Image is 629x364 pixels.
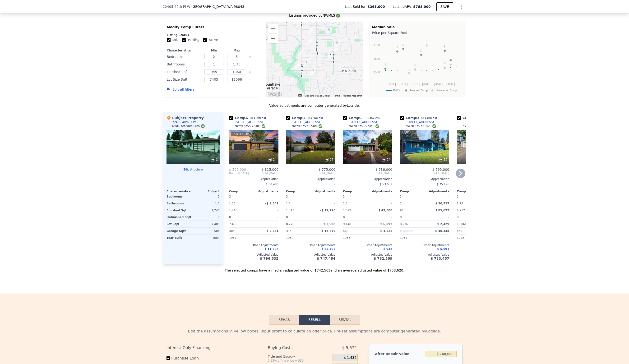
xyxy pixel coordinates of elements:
div: 1 [210,157,218,162]
div: After Repair Value [375,350,423,358]
button: Clear [249,79,251,81]
img: NWMLS Logo [262,124,265,128]
div: - [369,200,392,207]
div: Lot Sqft [166,221,192,227]
a: Terms [333,94,340,97]
div: - [425,214,449,221]
span: 3 [286,195,288,198]
img: NWMLS Logo [201,124,205,128]
span: $ 53,632 [380,183,392,186]
span: -$ 5,691 [436,247,449,251]
div: - [255,193,278,200]
div: The selected comps have a median adjusted value of $742,563 and an average adjusted value of $753... [163,264,466,273]
div: Appreciation [229,177,278,181]
div: Comp C [343,115,382,120]
div: 4607 227th St SW [304,60,309,68]
span: 1,246 [229,209,237,212]
div: Garage Sqft [166,228,192,234]
span: 0 [400,216,402,219]
div: Bathrooms [167,61,202,68]
span: 8,276 [286,222,294,226]
div: - [425,193,449,200]
div: NWMLS # 2321302 [406,124,436,128]
text: J [450,59,451,62]
div: 23109 51st Ave W [289,77,294,85]
div: Other Adjustments [400,243,449,247]
span: $ 747,484 [317,257,335,260]
div: 1.75 [229,200,253,207]
div: - [312,235,335,241]
span: 9,148 [343,222,351,226]
div: Finished Sqft [167,69,202,75]
div: 1.5 [194,200,220,207]
span: Last Sold for [345,4,368,9]
div: Modify Comp Filters [167,25,256,33]
div: Comp [400,189,425,193]
div: Appreciation [286,177,335,181]
text: A [396,46,398,49]
div: 1,246 [194,207,220,214]
text: Selected Comp [410,89,428,92]
text: 98043 [393,89,400,92]
button: Keyboard shortcuts [298,94,302,97]
text: [DATE] [446,83,455,86]
div: 1966 [343,235,367,241]
span: 460 [457,229,462,233]
div: Comp [286,189,311,193]
div: Comp D [400,115,439,120]
span: $ 500,000 [229,168,246,171]
div: 1 [400,200,424,207]
span: Sold [DATE] [286,171,335,175]
span: -$ 25,402 [320,247,335,251]
span: 0 [457,216,459,219]
div: 0 [194,214,220,221]
div: Adjustments [254,189,278,193]
span: Sold [DATE] [249,171,278,175]
div: Listing Status [167,33,256,37]
img: NWMLS Logo [319,124,322,128]
div: NWMLS # 2297359 [349,124,379,128]
span: $ 775,000 [319,168,335,171]
text: [DATE] [422,83,431,86]
span: $ 20,517 [435,202,449,205]
div: 4407 229th Pl SW [311,68,316,76]
div: Other Adjustments [343,243,392,247]
span: -$ 9,501 [265,202,278,205]
span: 0.14 [422,116,428,120]
button: Rental [330,315,360,325]
a: [STREET_ADDRESS] [286,120,320,124]
span: $ 595,000 [432,168,449,171]
div: Bathrooms [166,200,192,207]
span: 462 [343,229,348,233]
div: Value adjustments are computer generated by Lotside . [163,103,466,108]
text: $700 [374,44,380,47]
span: $ 736,000 [375,168,392,171]
text: I [444,62,445,65]
button: Clear [249,64,251,65]
div: 22404 48th Ave W [298,50,303,58]
span: , [GEOGRAPHIC_DATA] [190,4,244,9]
span: $ 35,196 [437,183,449,186]
text: [DATE] [387,83,396,86]
div: Unspecified [400,228,424,234]
div: Other Adjustments [457,243,506,247]
span: 0.42 [308,116,314,120]
span: $ 60,486 [266,183,278,186]
span: ( miles) [248,116,268,120]
div: Min [203,49,224,52]
text: [DATE] [434,83,443,86]
button: Edit all filters [167,87,194,92]
span: $ 782,569 [374,257,392,260]
div: [STREET_ADDRESS] [349,120,377,124]
div: 1.5 [286,200,310,207]
div: - [286,181,335,188]
div: Characteristics [167,49,202,52]
button: Rehab [269,315,299,325]
div: Adjustments [368,189,392,193]
span: 0 [229,216,231,219]
div: Comp A [229,115,268,120]
div: Other Adjustments [229,243,278,247]
div: 7,405 [194,221,220,227]
div: - [312,193,335,200]
div: 22208 38th Ave W [333,46,338,54]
